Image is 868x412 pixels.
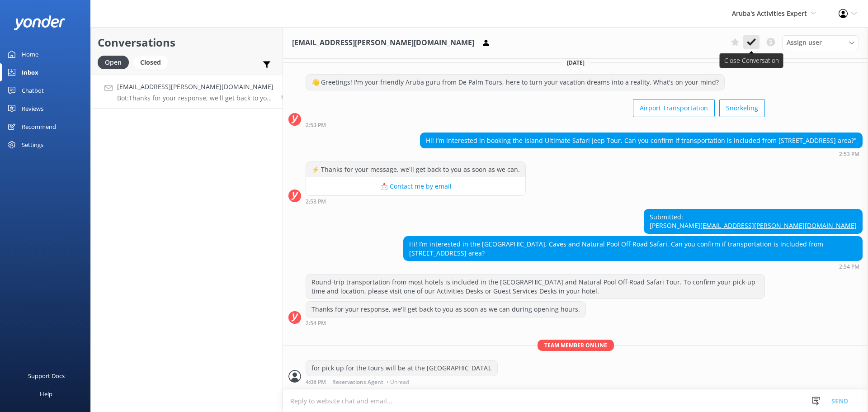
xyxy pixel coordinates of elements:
[22,63,38,81] div: Inbox
[420,151,863,157] div: Oct 09 2025 02:53pm (UTC -04:00) America/Caracas
[306,302,585,317] div: Thanks for your response, we'll get back to you as soon as we can during opening hours.
[292,37,474,49] h3: [EMAIL_ADDRESS][PERSON_NAME][DOMAIN_NAME]
[306,360,497,376] div: for pick up for the tours will be at the [GEOGRAPHIC_DATA].
[306,162,525,177] div: ⚡ Thanks for your message, we'll get back to you as soon as we can.
[306,123,326,128] strong: 2:53 PM
[387,379,409,385] span: • Unread
[133,57,172,67] a: Closed
[306,320,586,326] div: Oct 09 2025 02:54pm (UTC -04:00) America/Caracas
[133,56,168,69] div: Closed
[306,275,764,298] div: Round-trip transportation from most hotels is included in the [GEOGRAPHIC_DATA] and Natural Pool ...
[306,198,526,204] div: Oct 09 2025 02:53pm (UTC -04:00) America/Caracas
[719,99,765,117] button: Snorkeling
[91,75,283,109] a: [EMAIL_ADDRESS][PERSON_NAME][DOMAIN_NAME]Bot:Thanks for your response, we'll get back to you as s...
[98,34,276,51] h2: Conversations
[22,136,43,154] div: Settings
[306,379,498,385] div: Oct 09 2025 04:08pm (UTC -04:00) America/Caracas
[404,237,862,260] div: Hi! I’m interested in the [GEOGRAPHIC_DATA], Caves and Natural Pool Off-Road Safari. Can you conf...
[14,15,66,30] img: yonder-white-logo.png
[332,379,383,385] span: Reservations Agent
[280,94,287,101] span: Oct 09 2025 02:54pm (UTC -04:00) America/Caracas
[839,152,859,157] strong: 2:53 PM
[538,340,614,351] span: Team member online
[732,9,807,18] span: Aruba's Activities Expert
[787,38,822,47] span: Assign user
[22,45,38,63] div: Home
[306,177,525,195] button: 📩 Contact me by email
[22,99,43,118] div: Reviews
[306,321,326,326] strong: 2:54 PM
[403,263,863,270] div: Oct 09 2025 02:54pm (UTC -04:00) America/Caracas
[98,57,133,67] a: Open
[306,199,326,204] strong: 2:53 PM
[420,133,862,148] div: Hi! I’m interested in booking the Island Ultimate Safari Jeep Tour. Can you confirm if transporta...
[28,367,65,385] div: Support Docs
[561,59,590,66] span: [DATE]
[633,99,715,117] button: Airport Transportation
[117,82,274,92] h4: [EMAIL_ADDRESS][PERSON_NAME][DOMAIN_NAME]
[98,56,129,69] div: Open
[306,379,326,385] strong: 4:08 PM
[22,118,56,136] div: Recommend
[644,209,862,233] div: Submitted: [PERSON_NAME]
[117,94,274,102] p: Bot: Thanks for your response, we'll get back to you as soon as we can during opening hours.
[306,122,765,128] div: Oct 09 2025 02:53pm (UTC -04:00) America/Caracas
[22,81,44,99] div: Chatbot
[782,35,859,50] div: Assign User
[839,264,859,270] strong: 2:54 PM
[40,385,52,403] div: Help
[700,221,857,230] a: [EMAIL_ADDRESS][PERSON_NAME][DOMAIN_NAME]
[306,75,724,90] div: 👋 Greetings! I'm your friendly Aruba guru from De Palm Tours, here to turn your vacation dreams i...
